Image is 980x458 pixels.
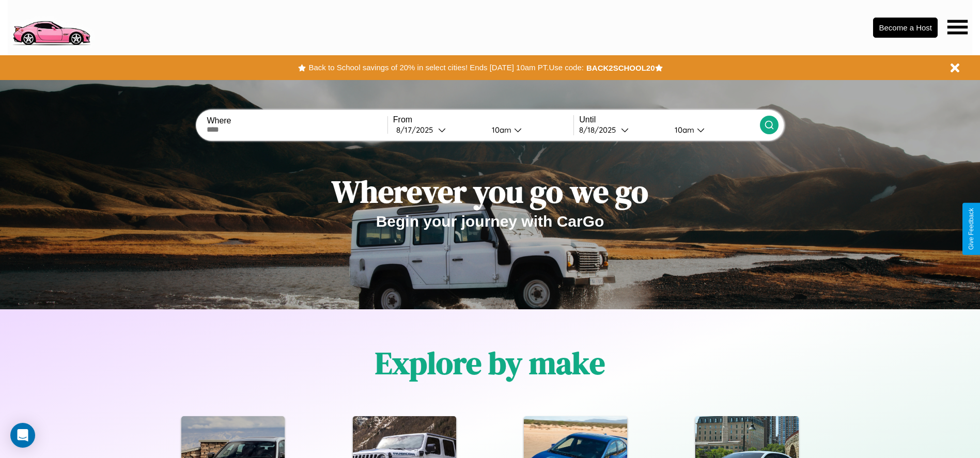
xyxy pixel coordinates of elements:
[375,342,605,384] h1: Explore by make
[8,5,95,48] img: logo
[207,116,387,125] label: Where
[306,60,586,75] button: Back to School savings of 20% in select cities! Ends [DATE] 10am PT.Use code:
[666,124,760,135] button: 10am
[670,125,697,135] div: 10am
[10,423,35,448] div: Open Intercom Messenger
[968,208,975,250] div: Give Feedback
[484,124,574,135] button: 10am
[393,115,573,124] label: From
[579,115,759,124] label: Until
[393,124,484,135] button: 8/17/2025
[487,125,514,135] div: 10am
[873,18,938,38] button: Become a Host
[579,125,621,135] div: 8 / 18 / 2025
[586,64,655,72] b: BACK2SCHOOL20
[396,125,438,135] div: 8 / 17 / 2025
